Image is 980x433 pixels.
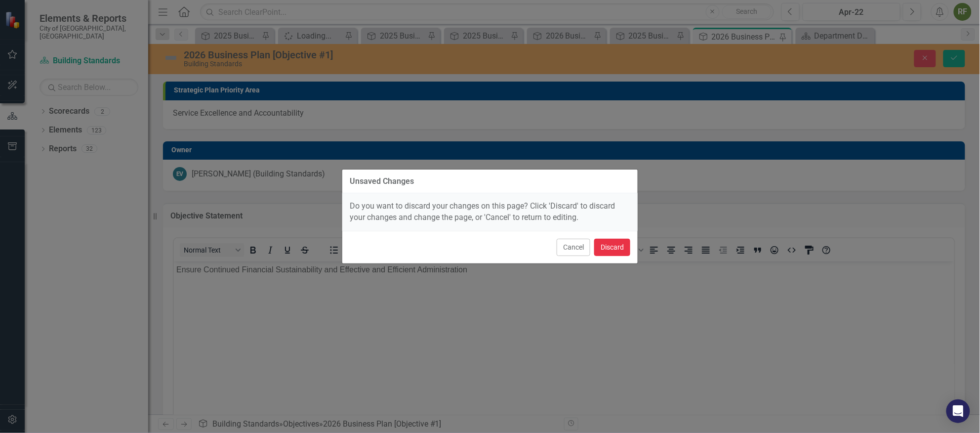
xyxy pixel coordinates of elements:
div: Open Intercom Messenger [946,399,970,423]
p: Ensure Continued Financial Sustainability and Effective and Efficient Administration [2,2,778,14]
div: Do you want to discard your changes on this page? Click 'Discard' to discard your changes and cha... [342,193,638,231]
button: Discard [594,239,630,256]
div: Unsaved Changes [350,177,414,186]
button: Cancel [557,239,590,256]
